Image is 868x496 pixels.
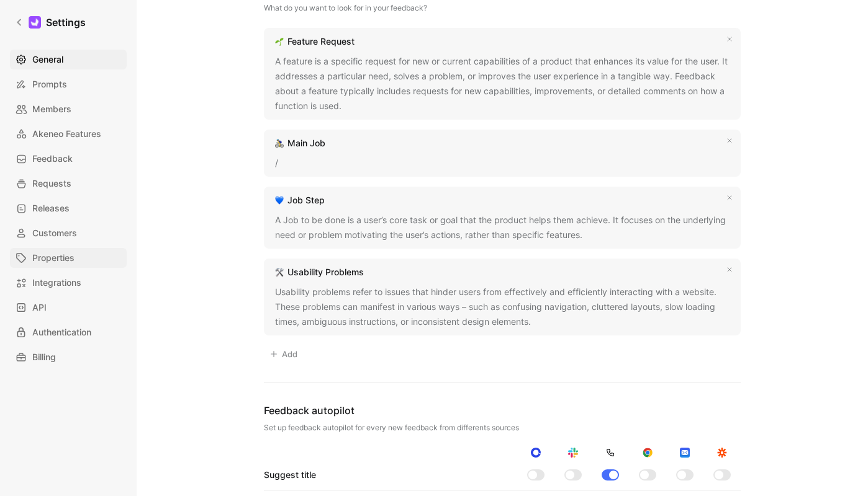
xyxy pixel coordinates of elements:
div: A Job to be done is a user’s core task or goal that the product helps them achieve. It focuses on... [275,213,730,242]
span: Customers [32,226,77,241]
a: Properties [10,248,127,268]
div: Feature Request [287,34,355,49]
span: Properties [32,250,75,265]
img: 💙 [275,196,284,205]
button: Add [264,345,303,363]
a: General [10,50,127,69]
span: Billing [32,350,56,365]
img: 🛠️ [275,268,284,277]
span: Authentication [32,325,91,340]
a: 💙Job Step [273,193,327,208]
span: Prompts [32,77,67,92]
a: Authentication [10,322,127,342]
a: Customers [10,223,127,243]
div: / [275,156,730,170]
span: Releases [32,201,70,216]
a: Billing [10,347,127,367]
div: Job Step [287,193,325,208]
img: 🌱 [275,37,284,46]
span: API [32,300,47,315]
a: Releases [10,198,127,218]
div: Suggest title [264,467,316,482]
span: Members [32,102,71,117]
a: API [10,298,127,317]
a: 🌱Feature Request [273,34,357,49]
span: Requests [32,176,71,191]
div: What do you want to look for in your feedback? [264,3,741,13]
div: Main Job [287,136,325,151]
h1: Settings [46,15,86,30]
a: Members [10,99,127,119]
a: Feedback [10,149,127,169]
div: Usability Problems [287,265,364,280]
a: Akeneo Features [10,124,127,144]
a: Integrations [10,273,127,293]
span: Akeneo Features [32,126,101,141]
a: Settings [10,10,91,35]
span: Integrations [32,275,81,290]
a: Prompts [10,74,127,94]
img: 🚴‍♂️ [275,139,284,148]
a: 🚴‍♂️Main Job [273,136,328,151]
div: Set up feedback autopilot for every new feedback from differents sources [264,423,741,433]
div: Usability problems refer to issues that hinder users from effectively and efficiently interacting... [275,285,730,329]
div: A feature is a specific request for new or current capabilities of a product that enhances its va... [275,54,730,113]
span: General [32,52,63,67]
a: 🛠️Usability Problems [273,265,366,280]
a: Requests [10,174,127,193]
div: Feedback autopilot [264,403,741,418]
span: Feedback [32,151,73,166]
